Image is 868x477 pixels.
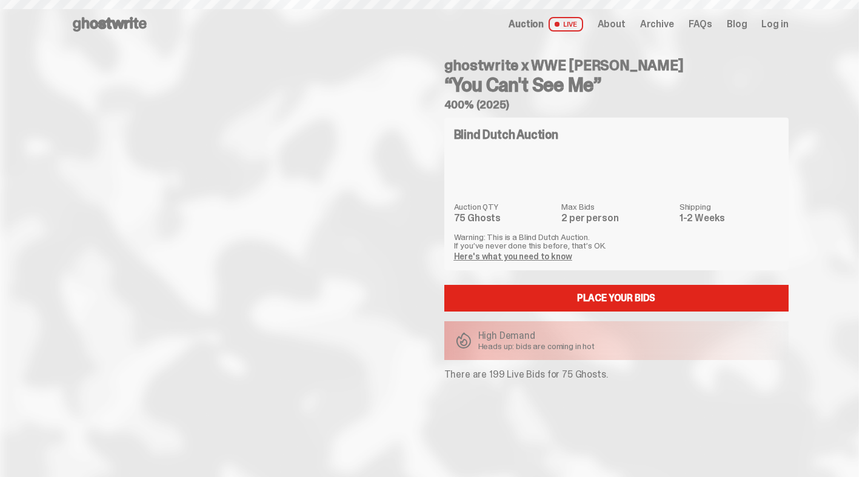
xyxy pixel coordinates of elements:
a: Log in [761,19,788,29]
dt: Max Bids [561,202,672,211]
dd: 2 per person [561,213,672,223]
p: Heads up: bids are coming in hot [478,342,595,350]
a: Blog [727,19,747,29]
a: Here's what you need to know [454,251,572,262]
p: High Demand [478,331,595,341]
span: LIVE [549,17,583,32]
a: Archive [640,19,674,29]
dt: Shipping [679,202,779,211]
h5: 400% (2025) [444,99,789,110]
h3: “You Can't See Me” [444,75,789,95]
span: Auction [509,19,544,29]
dt: Auction QTY [454,202,555,211]
p: There are 199 Live Bids for 75 Ghosts. [444,370,789,379]
p: Warning: This is a Blind Dutch Auction. If you’ve never done this before, that’s OK. [454,233,779,250]
a: About [598,19,626,29]
a: FAQs [689,19,712,29]
dd: 1-2 Weeks [679,213,779,223]
h4: Blind Dutch Auction [454,128,558,141]
a: Place your Bids [444,285,789,312]
a: Auction LIVE [509,17,583,32]
h4: ghostwrite x WWE [PERSON_NAME] [444,58,789,73]
dd: 75 Ghosts [454,213,555,223]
